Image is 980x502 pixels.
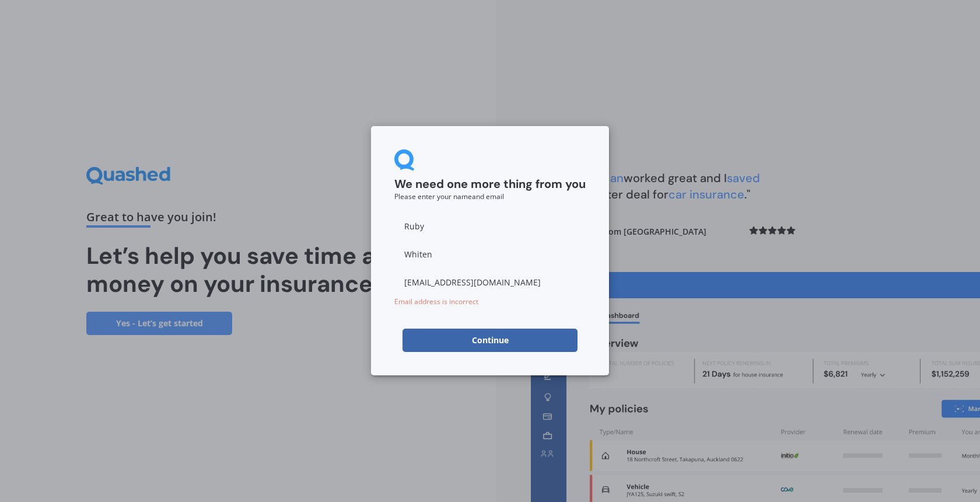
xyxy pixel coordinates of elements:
[394,191,504,201] small: Please enter your name and email
[394,214,586,238] input: First name
[402,329,577,352] button: Continue
[394,270,586,294] input: Email
[394,177,586,193] h2: We need one more thing from you
[394,298,586,305] div: Email address is incorrect
[394,242,586,266] input: Last name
